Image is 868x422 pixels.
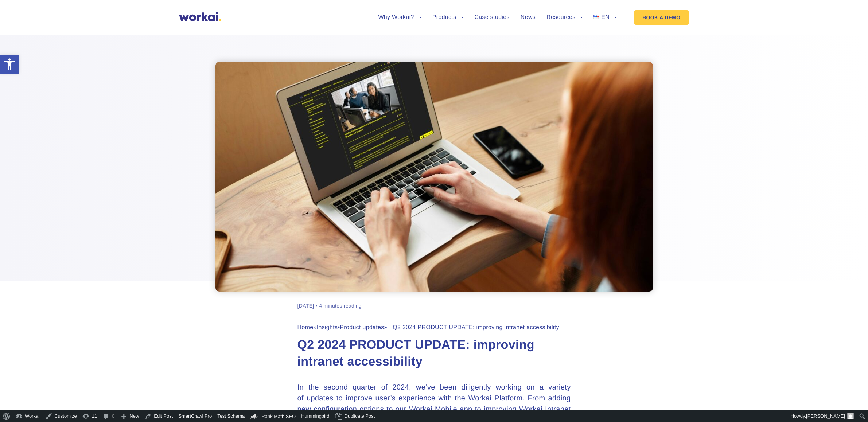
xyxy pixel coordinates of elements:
[92,410,97,422] span: 11
[317,324,338,331] a: Insights
[593,15,617,20] a: EN
[297,324,571,331] div: » • » Q2 2024 PRODUCT UPDATE: improving intranet accessibility
[261,414,296,419] span: Rank Math SEO
[299,410,332,422] a: Hummingbird
[601,14,610,20] span: EN
[345,410,375,422] span: Duplicate Post
[378,15,421,20] a: Why Workai?
[215,410,248,422] a: Test Schema
[297,324,314,331] a: Home
[112,410,114,422] span: 0
[215,62,653,292] img: workai intranet accessibility - desktop view
[340,324,384,331] a: Product updates
[142,410,176,422] a: Edit Post
[297,337,571,370] h1: Q2 2024 PRODUCT UPDATE: improving intranet accessibility
[521,15,536,20] a: News
[546,15,583,20] a: Resources
[248,410,299,422] a: Rank Math Dashboard
[176,410,215,422] a: SmartCrawl Pro
[634,10,689,25] a: BOOK A DEMO
[13,410,42,422] a: Workai
[474,15,509,20] a: Case studies
[806,413,845,419] span: [PERSON_NAME]
[129,410,139,422] span: New
[42,410,79,422] a: Customize
[432,15,464,20] a: Products
[788,410,857,422] a: Howdy,
[297,302,362,309] div: [DATE] • 4 minutes reading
